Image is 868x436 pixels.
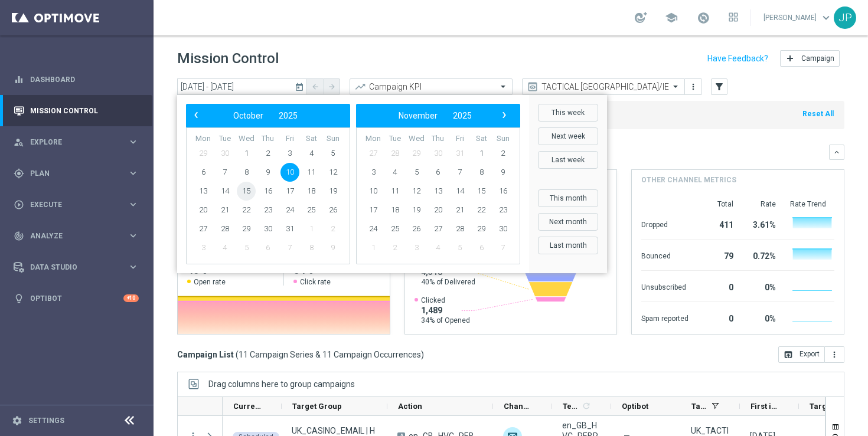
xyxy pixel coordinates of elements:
[364,201,383,219] span: 17
[194,219,213,238] span: 27
[189,108,204,123] button: ‹
[391,108,445,123] button: November
[688,82,698,91] i: more_vert
[237,163,256,182] span: 8
[407,238,426,257] span: 3
[472,238,491,257] span: 6
[750,402,779,411] span: First in Range
[14,137,128,147] div: Explore
[300,277,331,287] span: Click rate
[208,379,355,389] div: Row Groups
[703,277,733,296] div: 0
[259,201,278,219] span: 23
[494,219,513,238] span: 30
[622,402,648,411] span: Optibot
[14,168,24,179] i: gps_fixed
[14,95,139,126] div: Mission Control
[762,9,834,27] a: [PERSON_NAME]keyboard_arrow_down
[363,134,384,144] th: weekday
[801,107,835,120] button: Reset All
[13,200,139,209] button: play_circle_outline Execute keyboard_arrow_right
[128,199,139,210] i: keyboard_arrow_right
[494,201,513,219] span: 23
[128,168,139,179] i: keyboard_arrow_right
[13,294,139,303] button: lightbulb Optibot +10
[825,346,844,363] button: more_vert
[703,245,733,264] div: 79
[451,144,469,163] span: 31
[30,95,139,126] a: Mission Control
[429,144,448,163] span: 30
[714,81,725,92] i: filter_alt
[492,134,514,144] th: weekday
[13,75,139,84] button: equalizer Dashboard
[504,402,532,411] span: Channel
[189,108,341,123] bs-datepicker-navigation-view: ​ ​ ​
[820,11,833,24] span: keyboard_arrow_down
[177,78,307,95] input: Select date range
[324,219,342,238] span: 2
[451,219,469,238] span: 28
[237,219,256,238] span: 29
[451,238,469,257] span: 5
[810,402,838,411] span: Targeted Customers
[324,238,342,257] span: 9
[582,401,591,411] i: refresh
[30,64,139,95] a: Dashboard
[778,346,825,363] button: open_in_browser Export
[280,144,299,163] span: 3
[233,402,262,411] span: Current Status
[30,139,128,146] span: Explore
[30,232,128,240] span: Analyze
[280,201,299,219] span: 24
[216,238,234,257] span: 4
[449,134,471,144] th: weekday
[421,277,475,287] span: 40% of Delivered
[778,349,844,359] multiple-options-button: Export to CSV
[302,238,321,257] span: 8
[30,264,128,271] span: Data Studio
[580,399,591,412] span: Calculate column
[538,213,598,231] button: Next month
[364,238,383,257] span: 1
[407,182,426,201] span: 12
[748,199,776,209] div: Rate
[237,238,256,257] span: 5
[259,163,278,182] span: 9
[14,168,128,179] div: Plan
[13,137,139,147] button: person_search Explore keyboard_arrow_right
[472,144,491,163] span: 1
[707,54,768,63] input: Have Feedback?
[364,144,383,163] span: 27
[239,349,421,360] span: 11 Campaign Series & 11 Campaign Occurrences
[208,379,355,389] span: Drag columns here to group campaigns
[350,78,513,95] ng-select: Campaign KPI
[322,134,344,144] th: weekday
[445,108,479,123] button: 2025
[641,214,688,233] div: Dropped
[497,107,512,123] span: ›
[280,163,299,182] span: 10
[307,78,324,95] button: arrow_back
[233,111,263,120] span: October
[12,415,22,426] i: settings
[421,316,470,325] span: 34% of Opened
[236,134,257,144] th: weekday
[293,78,307,96] button: today
[280,238,299,257] span: 7
[302,163,321,182] span: 11
[257,134,279,144] th: weekday
[14,293,24,304] i: lightbulb
[280,182,299,201] span: 17
[302,182,321,201] span: 18
[177,349,424,360] h3: Campaign List
[641,175,736,185] h4: Other channel metrics
[703,308,733,327] div: 0
[472,219,491,238] span: 29
[451,163,469,182] span: 7
[216,144,234,163] span: 30
[128,261,139,273] i: keyboard_arrow_right
[780,50,840,67] button: add Campaign
[691,402,707,411] span: Tags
